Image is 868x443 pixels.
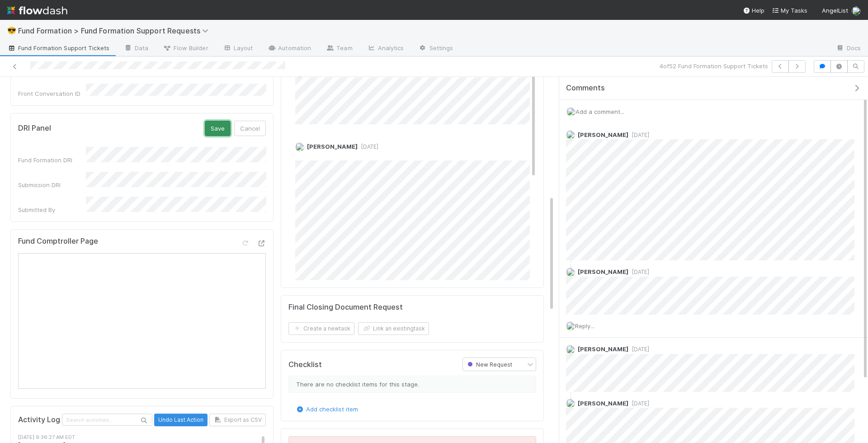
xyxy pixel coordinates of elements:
[578,131,628,138] span: [PERSON_NAME]
[18,26,213,35] span: Fund Formation > Fund Formation Support Requests
[7,3,67,18] img: logo-inverted-e16ddd16eac7371096b0.svg
[154,414,208,426] button: Undo Last Action
[578,400,628,407] span: [PERSON_NAME]
[156,42,215,56] a: Flow Builder
[660,61,768,71] span: 4 of 52 Fund Formation Support Tickets
[295,142,304,151] img: avatar_892eb56c-5b5a-46db-bf0b-2a9023d0e8f8.png
[18,124,51,133] h5: DRI Panel
[772,7,807,14] span: My Tasks
[18,434,266,441] div: [DATE] 9:36:27 AM EDT
[566,399,575,408] img: avatar_e0ab5a02-4425-4644-8eca-231d5bcccdf4.png
[358,322,429,335] button: Link an existingtask
[18,205,86,214] div: Submitted By
[209,414,266,426] button: Export as CSV
[18,180,86,189] div: Submission DRI
[466,361,512,368] span: New Request
[822,7,848,14] span: AngelList
[288,322,354,335] button: Create a newtask
[288,360,322,369] h5: Checklist
[288,376,536,393] div: There are no checklist items for this stage.
[18,237,98,246] h5: Fund Comptroller Page
[566,107,576,116] img: avatar_892eb56c-5b5a-46db-bf0b-2a9023d0e8f8.png
[117,42,156,56] a: Data
[360,42,411,56] a: Analytics
[216,42,260,56] a: Layout
[205,121,231,136] button: Save
[307,143,358,150] span: [PERSON_NAME]
[743,6,764,15] div: Help
[578,268,628,275] span: [PERSON_NAME]
[358,143,378,150] span: [DATE]
[566,345,575,354] img: avatar_892eb56c-5b5a-46db-bf0b-2a9023d0e8f8.png
[295,405,358,413] a: Add checklist item
[829,42,868,56] a: Docs
[628,132,649,138] span: [DATE]
[566,130,575,139] img: avatar_892eb56c-5b5a-46db-bf0b-2a9023d0e8f8.png
[576,108,624,115] span: Add a comment...
[852,6,861,15] img: avatar_892eb56c-5b5a-46db-bf0b-2a9023d0e8f8.png
[18,89,86,98] div: Front Conversation ID
[578,345,628,353] span: [PERSON_NAME]
[7,43,109,52] span: Fund Formation Support Tickets
[163,43,208,52] span: Flow Builder
[318,42,359,56] a: Team
[18,156,86,165] div: Fund Formation DRI
[260,42,318,56] a: Automation
[7,27,16,34] span: 😎
[234,121,266,136] button: Cancel
[628,269,649,275] span: [DATE]
[411,42,461,56] a: Settings
[575,322,594,330] span: Reply...
[62,414,152,426] input: Search activities...
[772,6,807,15] a: My Tasks
[288,303,403,312] h5: Final Closing Document Request
[628,400,649,407] span: [DATE]
[566,268,575,277] img: avatar_e0ab5a02-4425-4644-8eca-231d5bcccdf4.png
[566,84,605,93] span: Comments
[628,346,649,353] span: [DATE]
[18,415,60,424] h5: Activity Log
[566,321,575,330] img: avatar_892eb56c-5b5a-46db-bf0b-2a9023d0e8f8.png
